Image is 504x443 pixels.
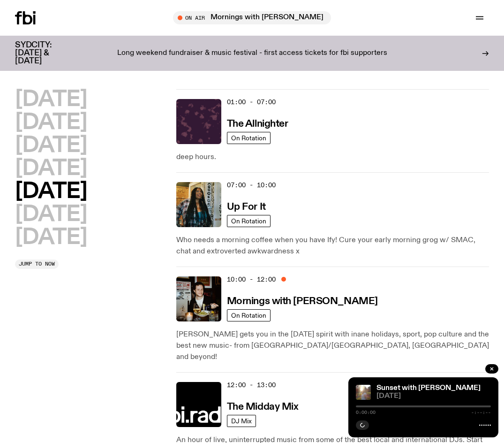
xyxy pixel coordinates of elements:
[176,276,221,321] img: Sam blankly stares at the camera, brightly lit by a camera flash wearing a hat collared shirt and...
[19,261,55,267] span: Jump to now
[15,135,87,156] button: [DATE]
[376,384,481,392] a: Sunset with [PERSON_NAME]
[227,295,378,306] a: Mornings with [PERSON_NAME]
[227,200,266,212] a: Up For It
[176,235,489,257] p: Who needs a morning coffee when you have Ify! Cure your early morning grog w/ SMAC, chat and extr...
[173,11,331,24] button: On AirMornings with [PERSON_NAME]
[15,204,87,225] button: [DATE]
[15,112,87,133] button: [DATE]
[15,260,59,269] button: Jump to now
[227,202,266,212] h3: Up For It
[227,309,271,321] a: On Rotation
[15,89,87,110] button: [DATE]
[15,158,87,179] button: [DATE]
[117,49,387,58] p: Long weekend fundraiser & music festival - first access tickets for fbi supporters
[376,393,491,400] span: [DATE]
[227,132,271,144] a: On Rotation
[231,417,252,424] span: DJ Mix
[15,227,87,248] button: [DATE]
[231,217,266,224] span: On Rotation
[227,415,256,427] a: DJ Mix
[356,410,376,415] span: 0:00:00
[227,297,378,306] h3: Mornings with [PERSON_NAME]
[227,119,288,129] h3: The Allnighter
[231,134,266,141] span: On Rotation
[227,181,276,190] span: 07:00 - 10:00
[227,215,271,227] a: On Rotation
[227,400,299,412] a: The Midday Mix
[176,152,489,163] p: deep hours.
[227,402,299,412] h3: The Midday Mix
[176,182,221,227] img: Ify - a Brown Skin girl with black braided twists, looking up to the side with her tongue stickin...
[231,312,266,319] span: On Rotation
[15,181,87,202] button: [DATE]
[227,98,276,107] span: 01:00 - 07:00
[15,41,75,65] h3: SYDCITY: [DATE] & [DATE]
[227,117,288,129] a: The Allnighter
[176,329,489,363] p: [PERSON_NAME] gets you in the [DATE] spirit with inane holidays, sport, pop culture and the best ...
[227,275,276,284] span: 10:00 - 12:00
[227,381,276,390] span: 12:00 - 13:00
[471,410,491,415] span: -:--:--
